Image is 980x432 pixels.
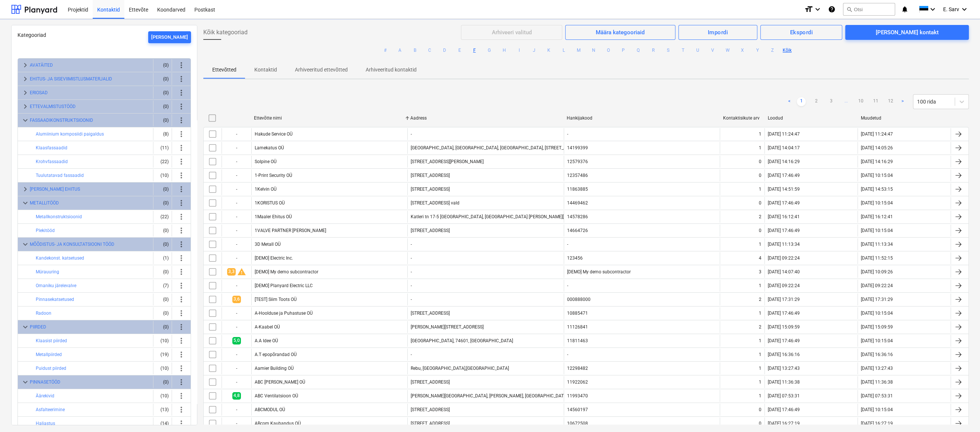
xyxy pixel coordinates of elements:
i: Abikeskus [828,5,836,14]
button: Mürauuring [36,267,59,276]
button: S [664,46,672,55]
div: ABC [PERSON_NAME] OÜ [255,379,305,385]
div: [DEMO] Planyard Electric LLC [255,283,313,288]
div: - [567,242,568,247]
div: (0) [156,225,169,236]
span: Kategooriad [17,32,46,38]
i: keyboard_arrow_down [960,5,969,14]
span: more_vert [177,88,186,97]
div: [DATE] 17:31:29 [861,297,893,302]
a: ... [841,97,850,106]
button: Alumiinium komposiidi paigaldus [36,130,104,139]
a: Next page [898,97,907,106]
div: [DATE] 11:52:15 [861,255,893,261]
button: L [559,46,568,55]
span: more_vert [177,267,186,276]
button: METALLITÖÖD [30,198,59,207]
div: [PERSON_NAME] [151,33,188,42]
div: [TEST] Siim Toots OÜ [255,297,297,302]
div: 12579376 [567,159,588,164]
div: 1Kelvin OÜ [255,187,277,192]
div: [DATE] 16:12:41 [861,214,893,219]
button: I [515,46,524,55]
div: Katleri tn 17-5 [GEOGRAPHIC_DATA], [GEOGRAPHIC_DATA] [PERSON_NAME][GEOGRAPHIC_DATA] 13915 [411,214,620,219]
div: (0) [156,59,169,71]
div: 10885471 [567,311,588,316]
div: [DATE] 16:36:16 [768,352,800,357]
span: more_vert [177,391,186,400]
div: - [567,283,568,288]
div: Kontaktisikute arv [723,115,762,121]
div: - [411,283,412,288]
div: (0) [156,266,169,278]
div: - [411,242,412,247]
button: C [425,46,434,55]
a: Page 11 [871,97,880,106]
span: warning [237,267,246,276]
button: G [485,46,494,55]
button: U [693,46,702,55]
span: search [846,6,852,12]
div: 1 [759,187,761,192]
div: 1Maaler Ehitus OÜ [255,214,292,219]
button: Klaasist piirded [36,336,67,345]
div: [STREET_ADDRESS] [411,187,450,192]
button: M [574,46,583,55]
div: [DATE] 14:04:17 [768,145,800,150]
span: more_vert [177,157,186,166]
div: [DATE] 10:15:04 [861,311,893,316]
button: Q [634,46,643,55]
div: (22) [156,156,169,168]
div: (1) [156,252,169,264]
div: 000888000 [567,297,591,302]
div: 14199399 [567,145,588,150]
div: [STREET_ADDRESS] vald [411,200,459,206]
div: (11) [156,142,169,154]
span: more_vert [177,171,186,180]
span: 3,3 [227,268,236,275]
div: [DATE] 17:46:49 [768,228,800,233]
div: 0 [759,200,761,206]
div: Solpine OÜ [255,159,277,164]
div: 1 [759,145,761,150]
div: Lamekatus OÜ [255,145,284,150]
div: [DATE] 09:22:24 [768,283,800,288]
button: ERIOSAD [30,88,48,97]
button: Omaniku järelevalve [36,281,76,290]
div: [DATE] 14:05:26 [861,145,893,150]
div: [DATE] 13:27:43 [768,366,800,371]
div: (8) [156,128,169,140]
div: - [222,211,251,223]
span: more_vert [177,61,186,70]
div: Ühe hinnangu puhul on selle alltöövõtja hinnang alla künnise (1). [237,267,246,276]
i: format_size [804,5,813,14]
button: FASSAADIKONSTRUKTSIOONID [30,116,93,125]
a: Page 2 [812,97,821,106]
button: Tuulutatavad fassaadid [36,171,84,180]
div: 1 [759,311,761,316]
button: Haljastus [36,419,55,428]
div: Aadress [410,115,561,121]
span: keyboard_arrow_down [21,240,30,249]
button: Metallkonstruktsioonid [36,212,82,221]
div: Loodud [768,115,855,121]
span: more_vert [177,405,186,414]
div: [DATE] 09:22:24 [861,283,893,288]
div: 11863885 [567,187,588,192]
button: Määra kategooriaid [565,25,675,40]
span: more_vert [177,350,186,359]
span: more_vert [177,240,186,249]
iframe: Chat Widget [943,396,980,432]
button: K [544,46,553,55]
button: E [455,46,464,55]
div: (0) [156,197,169,209]
div: (0) [156,101,169,112]
button: W [723,46,732,55]
div: - [222,307,251,319]
button: [PERSON_NAME] EHITUS [30,185,80,194]
span: keyboard_arrow_right [21,102,30,111]
div: [DATE] 17:31:29 [768,297,800,302]
div: 2 [759,324,761,330]
div: 1 [759,338,761,343]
